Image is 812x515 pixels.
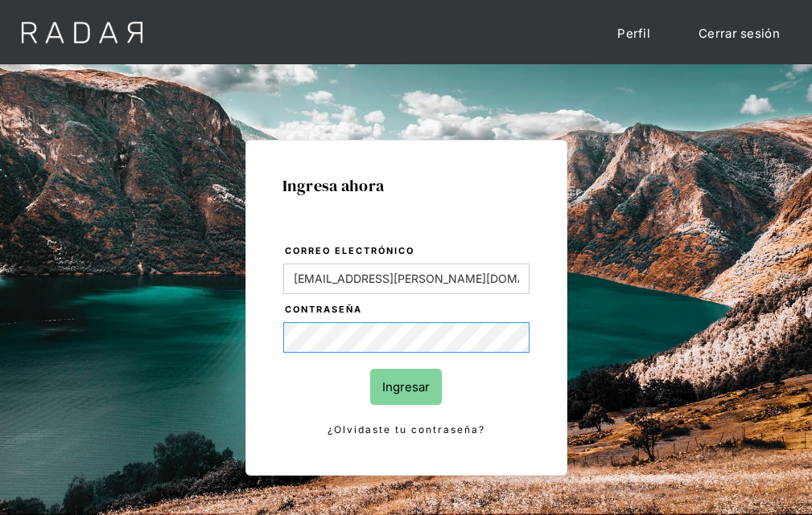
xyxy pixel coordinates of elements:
[370,369,442,405] input: Ingresar
[282,243,530,439] form: Login Form
[283,264,530,294] input: bruce@wayne.com
[282,177,530,194] h1: Ingresa ahora
[285,302,530,318] label: Contraseña
[283,421,530,439] a: ¿Olvidaste tu contraseña?
[682,16,796,51] a: Cerrar sesión
[601,16,666,51] a: Perfil
[285,243,530,260] label: Correo electrónico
